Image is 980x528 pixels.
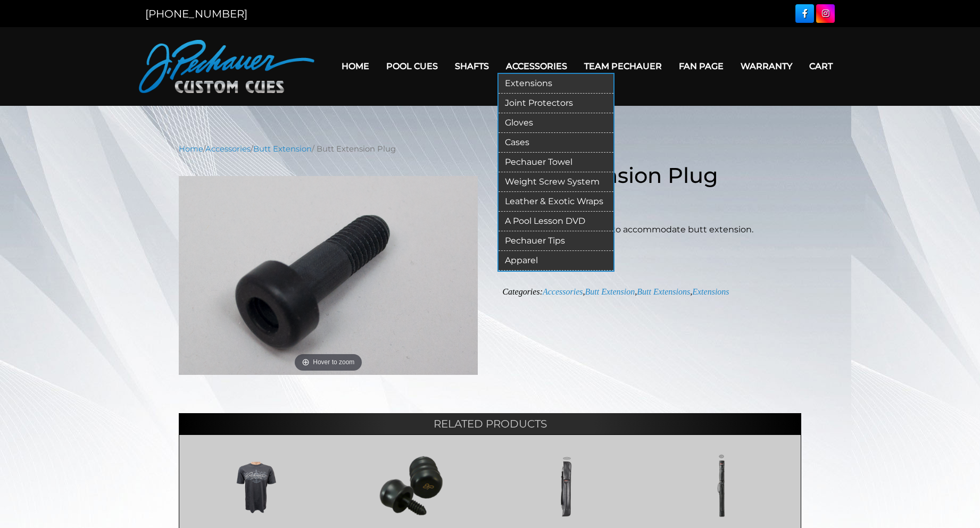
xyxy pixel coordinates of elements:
a: Extensions [692,287,729,296]
a: Hover to zoom [179,176,478,375]
p: Replaces rubber bumper to accommodate butt extension. [502,223,801,236]
a: Warranty [732,53,801,80]
span: Categories: , , , [502,287,729,296]
a: Fan Page [670,53,732,80]
a: Team Pechauer [576,53,670,80]
a: Accessories [497,53,576,80]
h2: Related products [179,413,801,434]
a: Gloves [499,113,613,133]
nav: Breadcrumb [179,143,801,155]
a: [PHONE_NUMBER] [145,7,247,20]
img: Joint Protector - Butt & Shaft Set WJPSET [345,454,478,517]
a: Shafts [446,53,497,80]
img: 1x1 Case-PCH11 [655,454,788,517]
a: Apparel [499,251,613,271]
a: Butt Extension [253,144,312,154]
a: Cases [499,133,613,153]
a: Home [179,144,203,154]
a: Butt Extension [585,287,635,296]
h1: Butt Extension Plug [502,163,801,188]
a: Pechauer Tips [499,231,613,251]
a: A Pool Lesson DVD [499,212,613,231]
a: Extensions [499,74,613,94]
a: Pool Cues [378,53,446,80]
img: Deluxe Soft Case [500,454,633,517]
img: Butt-Extension.png [179,176,478,375]
img: Charcoal District T-Shirt [190,454,322,517]
a: Joint Protectors [499,94,613,113]
a: Pechauer Towel [499,153,613,172]
img: Pechauer Custom Cues [139,40,314,93]
a: Accessories [543,287,583,296]
a: Weight Screw System [499,172,613,192]
a: Leather & Exotic Wraps [499,192,613,212]
a: Cart [801,53,841,80]
a: Home [333,53,378,80]
a: Accessories [205,144,251,154]
a: Butt Extensions [637,287,690,296]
